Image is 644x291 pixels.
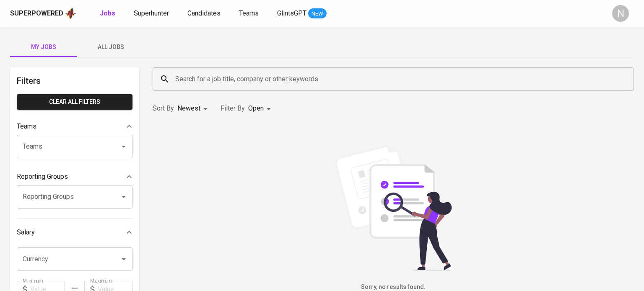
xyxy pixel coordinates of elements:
[100,8,117,19] a: Jobs
[65,7,76,20] img: app logo
[17,118,132,135] div: Teams
[177,101,210,116] div: Newest
[100,9,115,17] b: Jobs
[17,172,68,182] p: Reporting Groups
[17,168,132,185] div: Reporting Groups
[17,121,36,131] p: Teams
[187,8,222,19] a: Candidates
[134,9,169,17] span: Superhunter
[15,42,72,52] span: My Jobs
[248,101,274,116] div: Open
[17,74,132,88] h6: Filters
[10,7,76,20] a: Superpoweredapp logo
[118,191,130,203] button: Open
[23,97,126,107] span: Clear All filters
[221,103,245,113] p: Filter By
[612,5,629,22] div: N
[118,253,130,265] button: Open
[248,104,264,112] span: Open
[118,141,130,152] button: Open
[177,103,200,113] p: Newest
[277,9,306,17] span: GlintsGPT
[17,227,35,237] p: Salary
[134,8,171,19] a: Superhunter
[330,145,456,270] img: file_searching.svg
[153,103,174,113] p: Sort By
[239,8,260,19] a: Teams
[308,10,327,18] span: NEW
[239,9,259,17] span: Teams
[17,94,132,110] button: Clear All filters
[10,9,63,18] div: Superpowered
[277,8,327,19] a: GlintsGPT NEW
[187,9,221,17] span: Candidates
[17,224,132,241] div: Salary
[82,42,139,52] span: All Jobs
